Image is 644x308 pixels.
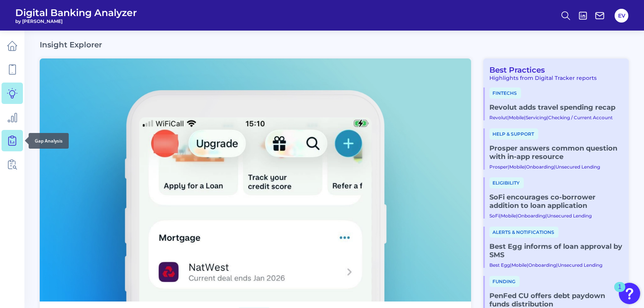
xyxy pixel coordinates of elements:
a: Prosper [489,164,508,170]
div: Gap Analysis [29,133,69,149]
span: | [524,115,526,120]
a: Revolut [489,115,507,120]
span: | [499,213,501,219]
span: | [508,164,509,170]
a: SoFi encourages co-borrower addition to loan application [489,193,623,210]
a: Onboarding [518,213,546,219]
span: by [PERSON_NAME] [15,18,137,24]
a: SoFi [489,213,499,219]
a: Onboarding [528,262,556,268]
a: Mobile [509,115,524,120]
span: | [510,262,512,268]
a: Alerts & Notifications [489,229,558,235]
a: Unsecured Lending [547,213,592,219]
span: | [507,115,509,120]
button: EV [615,9,628,23]
span: | [554,164,555,170]
a: Help & Support [489,130,538,137]
a: Mobile [512,262,527,268]
span: Alerts & Notifications [489,227,558,238]
a: Fintechs [489,89,521,96]
img: bannerImg [40,58,471,302]
a: Onboarding [526,164,554,170]
span: Help & Support [489,128,538,139]
a: Servicing [526,115,547,120]
a: Best Egg [489,262,510,268]
button: Open Resource Center, 1 new notification [619,283,640,304]
a: Best Egg informs of loan approval by SMS [489,242,623,259]
span: Funding [489,276,520,287]
span: | [525,164,526,170]
div: Highlights from Digital Tracker reports [483,75,623,81]
h2: Insight Explorer [40,40,102,49]
a: Mobile [509,164,525,170]
span: | [546,213,547,219]
a: Checking / Current Account [548,115,613,120]
span: | [527,262,528,268]
a: Unsecured Lending [558,262,602,268]
a: Unsecured Lending [555,164,600,170]
span: | [516,213,518,219]
span: Fintechs [489,88,521,99]
a: Eligibility [489,179,524,186]
span: | [547,115,548,120]
div: 1 [618,287,621,297]
a: Best Practices [483,65,545,75]
a: Mobile [501,213,516,219]
span: Digital Banking Analyzer [15,7,137,18]
a: Funding [489,278,520,285]
span: | [556,262,558,268]
a: Prosper answers common question with in-app resource [489,144,623,161]
a: Revolut adds travel spending recap​ [489,103,623,112]
span: Eligibility [489,177,524,188]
